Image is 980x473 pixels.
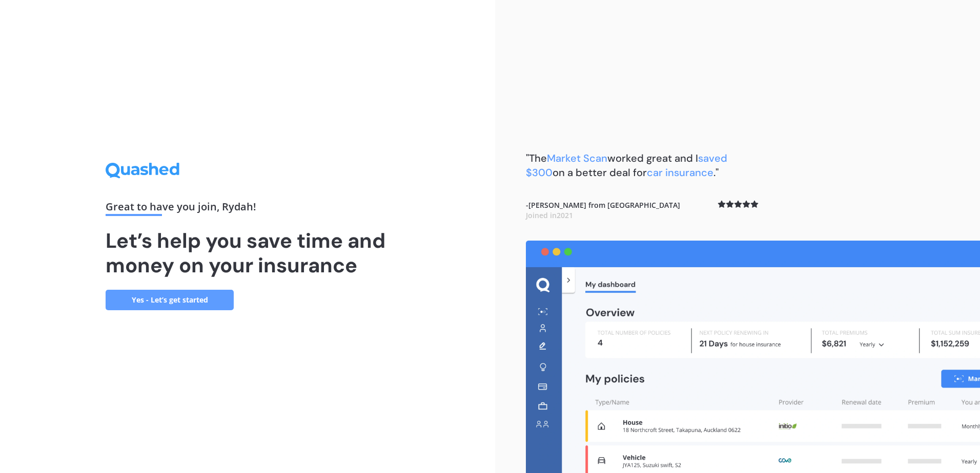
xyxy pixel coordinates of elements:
a: Yes - Let’s get started [106,290,234,310]
b: "The worked great and I on a better deal for ." [526,152,727,179]
span: Market Scan [547,152,607,165]
b: - [PERSON_NAME] from [GEOGRAPHIC_DATA] [526,200,680,220]
h1: Let’s help you save time and money on your insurance [106,228,390,277]
span: Joined in 2021 [526,210,573,220]
img: dashboard.webp [526,241,980,473]
span: car insurance [647,166,713,179]
span: saved $300 [526,152,727,179]
div: Great to have you join , Rydah ! [106,202,390,216]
